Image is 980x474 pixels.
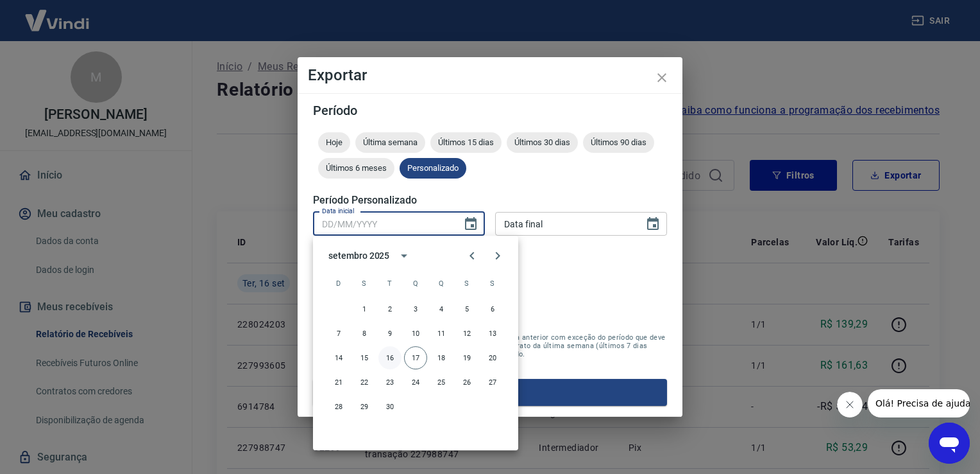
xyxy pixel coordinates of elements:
iframe: Botão para abrir a janela de mensagens [929,423,970,464]
button: 28 [327,395,350,418]
button: 1 [353,297,376,320]
button: 23 [378,371,401,394]
button: 12 [455,322,478,345]
span: quarta-feira [404,270,427,296]
button: 29 [353,395,376,418]
h4: Exportar [308,67,672,83]
button: 4 [430,297,453,320]
div: setembro 2025 [328,249,389,263]
button: 16 [378,346,401,369]
iframe: Mensagem da empresa [868,389,970,417]
button: 5 [455,297,478,320]
span: sábado [481,270,504,296]
button: 8 [353,322,376,345]
div: Últimos 15 dias [430,132,502,153]
button: Next month [485,243,511,268]
div: Últimos 30 dias [507,132,578,153]
div: Últimos 6 meses [318,158,394,179]
span: quinta-feira [430,270,453,296]
button: close [646,62,677,93]
input: DD/MM/YYYY [313,212,453,236]
button: 18 [430,346,453,369]
span: Hoje [318,137,350,147]
input: DD/MM/YYYY [495,212,635,236]
button: 11 [430,322,453,345]
button: 7 [327,322,350,345]
button: 24 [404,371,427,394]
span: sexta-feira [455,270,478,296]
span: Últimos 15 dias [430,137,502,147]
div: Personalizado [400,158,466,179]
span: Últimos 6 meses [318,163,394,173]
button: Choose date [458,211,484,237]
span: Últimos 30 dias [507,137,578,147]
label: Data inicial [322,206,355,216]
div: Últimos 90 dias [583,132,654,153]
button: 20 [481,346,504,369]
button: 19 [455,346,478,369]
button: 10 [404,322,427,345]
span: domingo [327,270,350,296]
button: 27 [481,371,504,394]
span: segunda-feira [353,270,376,296]
span: Última semana [355,137,425,147]
button: Previous month [459,243,485,268]
span: Olá! Precisa de ajuda? [8,9,108,19]
h5: Período [313,104,667,117]
button: 26 [455,371,478,394]
button: 17 [404,346,427,369]
span: Personalizado [400,163,466,173]
button: 30 [378,395,401,418]
div: Última semana [355,132,425,153]
button: 2 [378,297,401,320]
button: 3 [404,297,427,320]
span: Últimos 90 dias [583,137,654,147]
button: Choose date [640,211,666,237]
button: 14 [327,346,350,369]
button: 21 [327,371,350,394]
span: terça-feira [378,270,401,296]
button: 13 [481,322,504,345]
button: calendar view is open, switch to year view [393,245,415,267]
iframe: Fechar mensagem [837,392,863,417]
button: 22 [353,371,376,394]
button: 9 [378,322,401,345]
button: 6 [481,297,504,320]
button: 25 [430,371,453,394]
h5: Período Personalizado [313,194,667,207]
button: 15 [353,346,376,369]
div: Hoje [318,132,350,153]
